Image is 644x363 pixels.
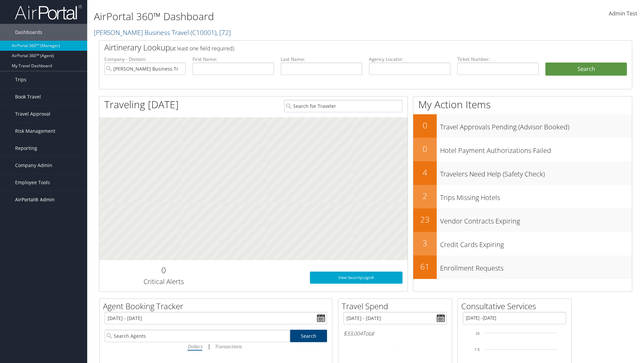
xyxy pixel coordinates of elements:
h3: Credit Cards Expiring [440,237,632,249]
h2: 2 [413,190,437,202]
div: | [105,342,327,351]
span: Travel Approval [15,106,50,122]
h3: Travelers Need Help (Safety Check) [440,166,632,179]
span: Company Admin [15,157,52,174]
h2: Airtinerary Lookup [104,42,583,53]
h6: Total [343,330,447,337]
h3: Enrollment Requests [440,260,632,273]
h1: My Action Items [413,97,632,112]
a: 61Enrollment Requests [413,255,632,279]
h1: Traveling [DATE] [104,97,179,112]
span: ( C10001 ) [191,28,216,37]
a: 2Trips Missing Hotels [413,185,632,208]
a: 23Vendor Contracts Expiring [413,208,632,232]
label: Company - Division: [104,56,186,63]
span: AirPortal® Admin [15,191,55,208]
i: Dollars [187,343,202,350]
button: Search [545,63,627,76]
a: [PERSON_NAME] Business Travel [94,28,231,37]
input: Search for Traveler [284,100,402,112]
h1: AirPortal 360™ Dashboard [94,9,456,24]
a: Admin Test [609,3,637,24]
span: Employee Tools [15,174,50,191]
h2: 0 [413,120,437,131]
a: 0Hotel Payment Authorizations Failed [413,138,632,161]
h2: 3 [413,237,437,249]
span: , [ 72 ] [216,28,231,37]
a: Search [290,330,327,342]
h3: Hotel Payment Authorizations Failed [440,143,632,155]
label: Ticket Number: [457,56,539,63]
h3: Travel Approvals Pending (Advisor Booked) [440,119,632,132]
span: $33,004 [343,330,363,337]
span: (at least one field required) [170,45,234,52]
h2: Consultative Services [461,300,571,312]
h3: Critical Alerts [104,277,223,286]
h2: 0 [104,265,223,276]
tspan: 10 [476,331,480,335]
tspan: 7.5 [475,348,480,352]
h2: 23 [413,214,437,225]
a: 0Travel Approvals Pending (Advisor Booked) [413,114,632,138]
span: Trips [15,71,26,88]
h3: Vendor Contracts Expiring [440,213,632,226]
h3: Trips Missing Hotels [440,190,632,202]
label: Agency Locator: [369,56,450,63]
h2: Travel Spend [342,300,452,312]
input: Search Agents [105,330,290,342]
span: Book Travel [15,88,41,105]
span: Reporting [15,140,37,157]
label: First Name: [193,56,274,63]
label: Last Name: [281,56,362,63]
h2: 0 [413,143,437,155]
a: 4Travelers Need Help (Safety Check) [413,161,632,185]
a: View SecurityLogic® [310,272,402,284]
h2: 61 [413,261,437,272]
span: Admin Test [609,10,637,17]
i: Transactions [215,343,241,350]
a: 3Credit Cards Expiring [413,232,632,255]
img: airportal-logo.png [15,4,82,20]
span: Dashboards [15,24,42,41]
span: Risk Management [15,123,55,139]
h2: Agent Booking Tracker [103,300,332,312]
h2: 4 [413,167,437,178]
